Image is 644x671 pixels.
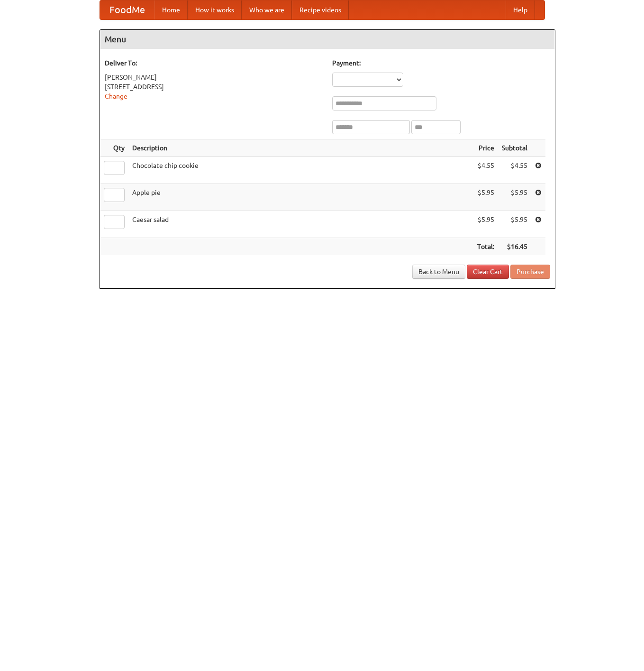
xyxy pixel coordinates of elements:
[498,139,531,157] th: Subtotal
[100,30,555,49] h4: Menu
[412,265,465,279] a: Back to Menu
[506,0,535,19] a: Help
[510,265,550,279] button: Purchase
[498,238,531,256] th: $16.45
[473,184,498,211] td: $5.95
[128,211,473,238] td: Caesar salad
[105,82,323,92] div: [STREET_ADDRESS]
[105,73,323,82] div: [PERSON_NAME]
[473,157,498,184] td: $4.55
[498,184,531,211] td: $5.95
[242,0,292,19] a: Who we are
[128,139,473,157] th: Description
[498,211,531,238] td: $5.95
[292,0,349,19] a: Recipe videos
[105,92,127,100] a: Change
[105,58,323,68] h5: Deliver To:
[473,211,498,238] td: $5.95
[154,0,188,19] a: Home
[332,58,550,68] h5: Payment:
[100,139,128,157] th: Qty
[473,139,498,157] th: Price
[473,238,498,256] th: Total:
[100,0,154,19] a: FoodMe
[467,265,509,279] a: Clear Cart
[188,0,242,19] a: How it works
[128,157,473,184] td: Chocolate chip cookie
[498,157,531,184] td: $4.55
[128,184,473,211] td: Apple pie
